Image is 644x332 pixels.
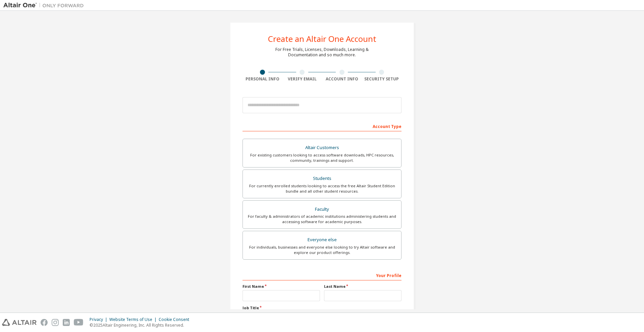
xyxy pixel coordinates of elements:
div: Cookie Consent [159,317,193,322]
div: Your Profile [243,270,401,280]
div: Account Type [243,121,401,131]
div: For existing customers looking to access software downloads, HPC resources, community, trainings ... [247,152,397,163]
div: Faculty [247,205,397,214]
div: For individuals, businesses and everyone else looking to try Altair software and explore our prod... [247,245,397,255]
div: Altair Customers [247,143,397,152]
div: Verify Email [282,76,322,82]
div: For currently enrolled students looking to access the free Altair Student Edition bundle and all ... [247,183,397,194]
div: Security Setup [362,76,402,82]
img: youtube.svg [74,319,84,326]
div: Students [247,174,397,183]
img: instagram.svg [52,319,59,326]
div: Privacy [90,317,109,322]
div: Everyone else [247,235,397,245]
label: Job Title [243,305,401,311]
div: Create an Altair One Account [268,35,376,43]
p: © 2025 Altair Engineering, Inc. All Rights Reserved. [90,322,193,328]
img: altair_logo.svg [2,319,37,326]
img: facebook.svg [41,319,48,326]
label: Last Name [324,284,401,289]
div: Account Info [322,76,362,82]
img: Altair One [3,2,87,9]
div: Website Terms of Use [109,317,159,322]
div: For Free Trials, Licenses, Downloads, Learning & Documentation and so much more. [275,47,369,58]
label: First Name [243,284,320,289]
div: For faculty & administrators of academic institutions administering students and accessing softwa... [247,214,397,224]
img: linkedin.svg [63,319,70,326]
div: Personal Info [243,76,282,82]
